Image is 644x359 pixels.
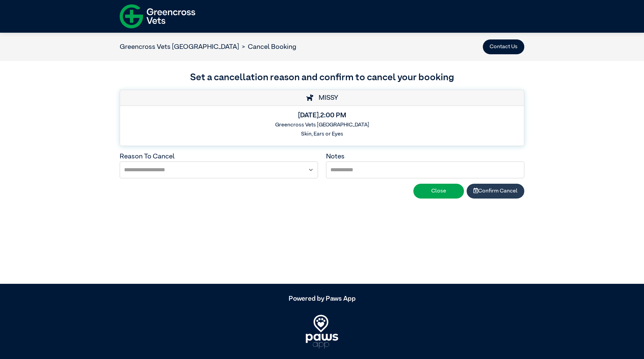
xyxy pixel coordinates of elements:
h5: [DATE] , 2:00 PM [125,111,519,119]
a: Greencross Vets [GEOGRAPHIC_DATA] [120,43,239,50]
h6: Greencross Vets [GEOGRAPHIC_DATA] [125,122,519,128]
h5: Powered by Paws App [120,295,524,303]
button: Close [413,184,464,199]
img: PawsApp [306,315,338,349]
li: Cancel Booking [239,42,296,52]
h3: Set a cancellation reason and confirm to cancel your booking [120,70,524,85]
h6: Skin, Ears or Eyes [125,131,519,138]
span: MISSY [315,94,338,101]
button: Confirm Cancel [467,184,524,199]
nav: breadcrumb [120,42,296,52]
label: Reason To Cancel [120,153,175,160]
button: Contact Us [483,39,524,54]
img: f-logo [120,2,195,31]
label: Notes [326,153,345,160]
